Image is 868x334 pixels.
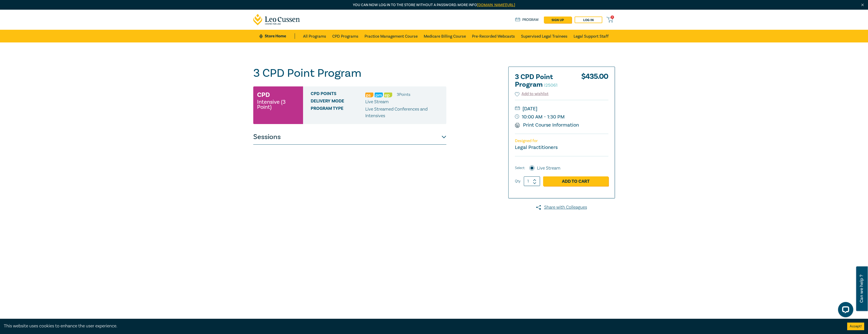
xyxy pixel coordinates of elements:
[424,30,466,42] a: Medicare Billing Course
[311,91,365,98] span: CPD Points
[515,73,571,88] h2: 3 CPD Point Program
[259,33,295,39] a: Store Home
[515,139,608,143] p: Designed for
[365,99,389,105] span: Live Stream
[253,129,446,145] button: Sessions
[365,30,418,42] a: Practice Management Course
[543,176,608,186] a: Add to Cart
[303,30,326,42] a: All Programs
[397,91,410,98] li: 3 Point s
[859,269,864,308] span: Can we help ?
[311,106,365,119] span: Program type
[611,16,614,19] span: 0
[544,17,572,23] a: sign up
[311,99,365,105] span: Delivery Mode
[515,178,520,184] label: Qty
[515,122,579,128] a: Print Course Information
[508,204,615,211] a: Share with Colleagues
[4,323,840,329] div: This website uses cookies to enhance the user experience.
[384,93,392,97] img: Ethics & Professional Responsibility
[375,93,383,97] img: Practice Management & Business Skills
[477,3,515,7] a: [DOMAIN_NAME][URL]
[860,3,865,7] img: Close
[365,93,373,97] img: Professional Skills
[521,30,567,42] a: Supervised Legal Trainees
[515,113,608,121] small: 10:00 AM - 1:30 PM
[332,30,358,42] a: CPD Programs
[365,106,443,119] p: Live Streamed Conferences and Intensives
[574,30,609,42] a: Legal Support Staff
[515,144,558,151] small: Legal Practitioners
[834,300,855,321] iframe: LiveChat chat widget
[581,73,608,91] div: $ 435.00
[253,67,446,80] h1: 3 CPD Point Program
[515,105,608,113] small: [DATE]
[257,90,270,99] h3: CPD
[847,323,864,330] button: Accept cookies
[253,2,615,8] p: You can now log in to the store without a password. More info
[537,165,560,172] label: Live Stream
[544,82,558,88] small: I25061
[515,91,549,97] button: Add to wishlist
[575,17,602,23] a: Log in
[515,17,539,23] a: Program
[515,165,525,171] span: Select:
[472,30,515,42] a: Pre-Recorded Webcasts
[257,99,299,110] small: Intensive (3 Point)
[524,176,540,186] input: 1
